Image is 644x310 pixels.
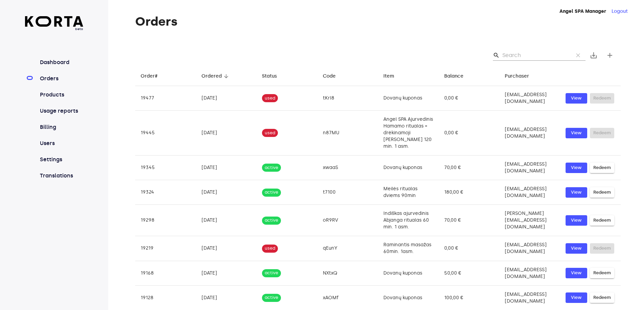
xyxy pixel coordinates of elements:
[39,58,84,66] a: Dashboard
[569,245,584,252] span: View
[25,27,84,31] span: beta
[378,261,439,285] td: Dovanų kuponas
[317,205,378,236] td: oR9RV
[439,236,500,261] td: 0,00 €
[39,139,84,147] a: Users
[39,172,84,180] a: Translations
[499,261,560,285] td: [EMAIL_ADDRESS][DOMAIN_NAME]
[502,50,568,61] input: Search
[566,215,587,226] button: View
[262,165,281,171] span: active
[196,111,257,156] td: [DATE]
[262,95,278,102] span: used
[586,47,602,63] button: Export
[499,156,560,180] td: [EMAIL_ADDRESS][DOMAIN_NAME]
[566,163,587,173] button: View
[378,86,439,111] td: Dovanų kuponas
[590,187,614,198] button: Redeem
[505,72,538,80] span: Purchaser
[378,111,439,156] td: Angel SPA Ajurvedinis Hamamo ritualas + drėkinamoji [PERSON_NAME] 120 min. 1 asm.
[444,72,472,80] span: Balance
[566,187,587,198] button: View
[590,163,614,173] button: Redeem
[590,268,614,278] button: Redeem
[223,73,229,79] span: arrow_downward
[439,86,500,111] td: 0,00 €
[593,269,611,277] span: Redeem
[135,156,196,180] td: 19345
[196,285,257,310] td: [DATE]
[196,261,257,285] td: [DATE]
[569,94,584,102] span: View
[569,164,584,172] span: View
[196,180,257,205] td: [DATE]
[135,205,196,236] td: 19298
[590,292,614,303] button: Redeem
[262,72,286,80] span: Status
[499,111,560,156] td: [EMAIL_ADDRESS][DOMAIN_NAME]
[593,189,611,196] span: Redeem
[317,86,378,111] td: tKrI8
[196,236,257,261] td: [DATE]
[378,180,439,205] td: Meilės ritualas dviems 90min
[135,261,196,285] td: 19168
[25,16,84,27] img: Korta
[569,129,584,137] span: View
[141,72,158,80] div: Order#
[39,156,84,164] a: Settings
[566,93,587,104] button: View
[378,205,439,236] td: Indiškas ajurvedinis Abjanga ritualas 60 min. 1 asm.
[559,8,606,14] strong: Angel SPA Manager
[569,217,584,224] span: View
[141,72,166,80] span: Order#
[569,269,584,277] span: View
[566,243,587,254] a: View
[499,86,560,111] td: [EMAIL_ADDRESS][DOMAIN_NAME]
[262,270,281,276] span: active
[606,51,614,59] span: add
[444,72,463,80] div: Balance
[135,15,621,28] h1: Orders
[439,111,500,156] td: 0,00 €
[383,72,394,80] div: Item
[439,205,500,236] td: 70,00 €
[323,72,336,80] div: Code
[593,217,611,224] span: Redeem
[39,91,84,99] a: Products
[499,205,560,236] td: [PERSON_NAME][EMAIL_ADDRESS][DOMAIN_NAME]
[505,72,529,80] div: Purchaser
[378,236,439,261] td: Raminantis masažas 60min. 1asm.
[593,294,611,302] span: Redeem
[566,268,587,278] button: View
[262,294,281,301] span: active
[323,72,344,80] span: Code
[378,156,439,180] td: Dovanų kuponas
[439,285,500,310] td: 100,00 €
[39,75,84,83] a: Orders
[201,72,231,80] span: Ordered
[196,205,257,236] td: [DATE]
[378,285,439,310] td: Dovanų kuponas
[317,285,378,310] td: xAOMf
[439,156,500,180] td: 70,00 €
[566,292,587,303] button: View
[317,261,378,285] td: NXtxQ
[499,285,560,310] td: [EMAIL_ADDRESS][DOMAIN_NAME]
[612,8,628,15] button: Logout
[39,123,84,131] a: Billing
[566,128,587,138] button: View
[317,156,378,180] td: xwaaS
[196,156,257,180] td: [DATE]
[383,72,403,80] span: Item
[196,86,257,111] td: [DATE]
[439,180,500,205] td: 180,00 €
[590,215,614,226] button: Redeem
[135,111,196,156] td: 19445
[262,189,281,196] span: active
